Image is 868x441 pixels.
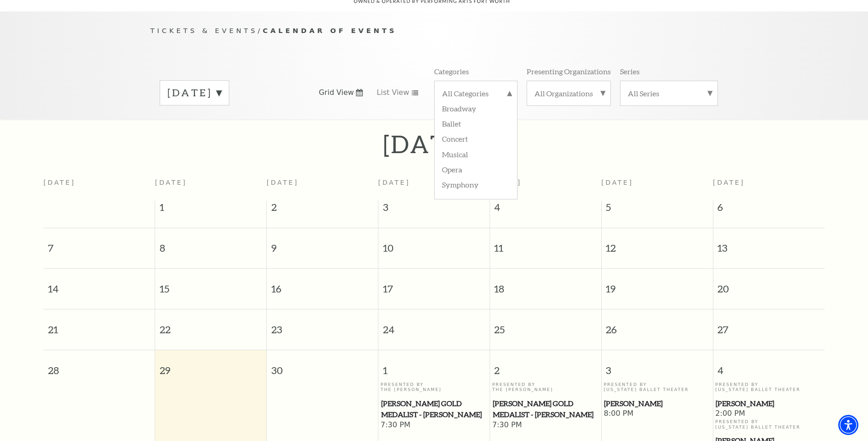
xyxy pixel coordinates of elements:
span: Calendar of Events [263,27,397,34]
span: 9 [267,228,378,260]
span: 22 [155,309,266,341]
span: 28 [43,350,155,382]
p: Presented By [US_STATE] Ballet Theater [604,382,710,392]
span: [DATE] [601,179,633,186]
span: [DATE] [378,179,410,186]
span: 5 [602,200,713,219]
span: 17 [378,269,490,300]
span: 16 [267,269,378,300]
p: Categories [434,66,469,76]
span: 27 [713,309,825,341]
p: / [151,25,718,37]
span: [PERSON_NAME] [716,398,822,409]
span: 13 [713,228,825,260]
span: 11 [490,228,601,260]
span: 1 [378,350,490,382]
p: Presenting Organizations [527,66,611,76]
label: Broadway [442,100,510,116]
span: [DATE] [267,179,299,186]
label: Ballet [442,116,510,131]
p: Presented By The [PERSON_NAME] [381,382,487,392]
span: 2:00 PM [715,409,822,419]
span: 23 [267,309,378,341]
label: Concert [442,131,510,146]
span: 30 [267,350,378,382]
span: 26 [602,309,713,341]
span: 6 [713,200,825,219]
span: 4 [713,350,825,382]
a: Grid View [319,88,363,98]
span: 10 [378,228,490,260]
span: 21 [43,309,155,341]
h2: [DATE] [383,129,469,159]
a: Peter Pan [715,398,822,409]
span: 1 [155,200,266,219]
span: 3 [378,200,490,219]
span: 29 [155,350,266,382]
span: [DATE] [155,179,187,186]
span: 18 [490,269,601,300]
th: [DATE] [43,173,155,200]
span: Grid View [319,88,354,98]
p: Series [620,66,640,76]
span: 7:30 PM [492,420,599,430]
p: Presented By [US_STATE] Ballet Theater [715,419,822,430]
label: Musical [442,146,510,161]
p: Presented By [US_STATE] Ballet Theater [715,382,822,392]
div: Accessibility Menu [838,415,858,435]
span: 8 [155,228,266,260]
label: All Organizations [534,88,603,98]
a: Cliburn Gold Medalist - Aristo Sham [381,398,487,420]
span: 12 [602,228,713,260]
span: List View [377,88,409,98]
a: List View [377,88,419,98]
span: [PERSON_NAME] Gold Medalist - [PERSON_NAME] [381,398,487,420]
span: 2 [267,200,378,219]
span: [PERSON_NAME] Gold Medalist - [PERSON_NAME] [493,398,598,420]
span: 15 [155,269,266,300]
span: 8:00 PM [604,409,710,419]
p: Presented By The [PERSON_NAME] [492,382,599,392]
span: [PERSON_NAME] [604,398,710,409]
span: [DATE] [713,179,745,186]
span: 4 [490,200,601,219]
span: 25 [490,309,601,341]
span: 14 [43,269,155,300]
span: Tickets & Events [151,27,258,34]
span: 24 [378,309,490,341]
span: 7:30 PM [381,420,487,430]
span: 7 [43,228,155,260]
span: 19 [602,269,713,300]
label: All Categories [442,88,510,100]
a: Peter Pan [604,398,710,409]
span: 2 [490,350,601,382]
label: All Series [628,88,710,98]
label: [DATE] [167,86,221,100]
span: 3 [602,350,713,382]
label: Opera [442,161,510,176]
label: Symphony [442,176,510,192]
a: Cliburn Gold Medalist - Aristo Sham [492,398,599,420]
span: 20 [713,269,825,300]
